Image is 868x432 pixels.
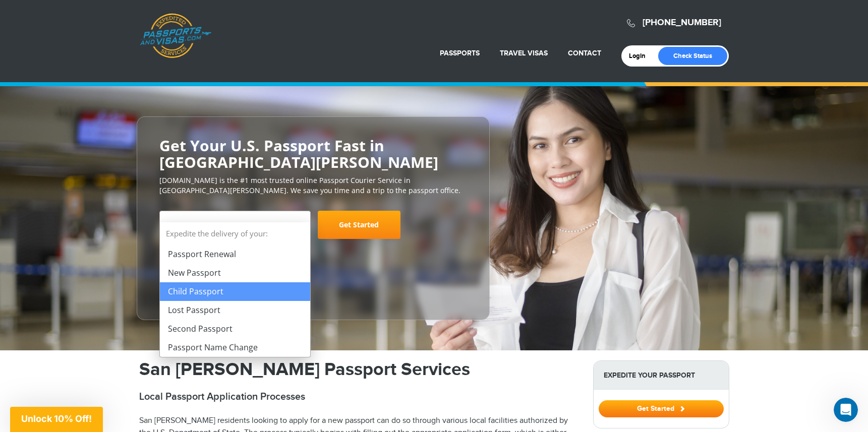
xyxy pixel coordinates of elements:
span: Select Your Service [167,215,300,243]
a: Contact [568,49,601,57]
p: [DOMAIN_NAME] is the #1 most trusted online Passport Courier Service in [GEOGRAPHIC_DATA][PERSON_... [159,175,467,196]
span: Starting at $199 + government fees [159,244,467,254]
h2: Local Passport Application Processes [139,391,578,403]
iframe: Intercom live chat [834,398,858,422]
a: Passports & [DOMAIN_NAME] [140,13,211,58]
li: Passport Renewal [160,245,310,264]
a: Travel Visas [500,49,548,57]
li: Second Passport [160,320,310,338]
strong: Expedite Your Passport [594,361,729,390]
a: Get Started [318,211,400,239]
li: Child Passport [160,282,310,301]
span: Select Your Service [167,220,248,231]
strong: Expedite the delivery of your: [160,222,310,245]
li: Passport Name Change [160,338,310,357]
span: Select Your Service [159,211,311,239]
h1: San [PERSON_NAME] Passport Services [139,360,578,379]
a: Passports [440,49,480,57]
a: [PHONE_NUMBER] [643,17,721,28]
li: New Passport [160,264,310,282]
li: Lost Passport [160,301,310,320]
button: Get Started [599,400,724,417]
h2: Get Your U.S. Passport Fast in [GEOGRAPHIC_DATA][PERSON_NAME] [159,137,467,170]
a: Login [629,52,653,60]
li: Expedite the delivery of your: [160,222,310,357]
a: Check Status [658,47,727,65]
a: Get Started [599,404,724,412]
span: Unlock 10% Off! [21,413,92,424]
div: Unlock 10% Off! [10,407,103,432]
